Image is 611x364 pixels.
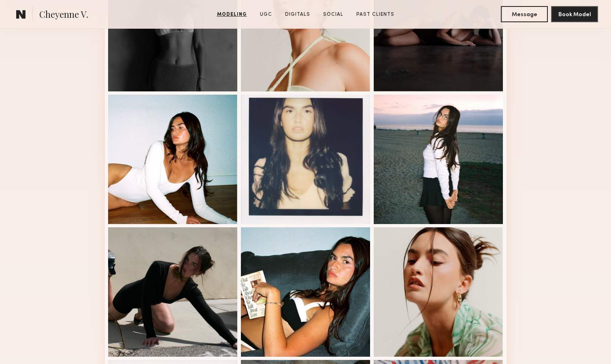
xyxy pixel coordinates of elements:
button: Message [501,6,548,22]
a: Digitals [282,11,313,18]
a: Modeling [214,11,250,18]
a: UGC [257,11,275,18]
a: Book Model [551,11,598,17]
button: Book Model [551,6,598,22]
a: Social [320,11,347,18]
a: Past Clients [353,11,398,18]
span: Cheyenne V. [39,8,88,22]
